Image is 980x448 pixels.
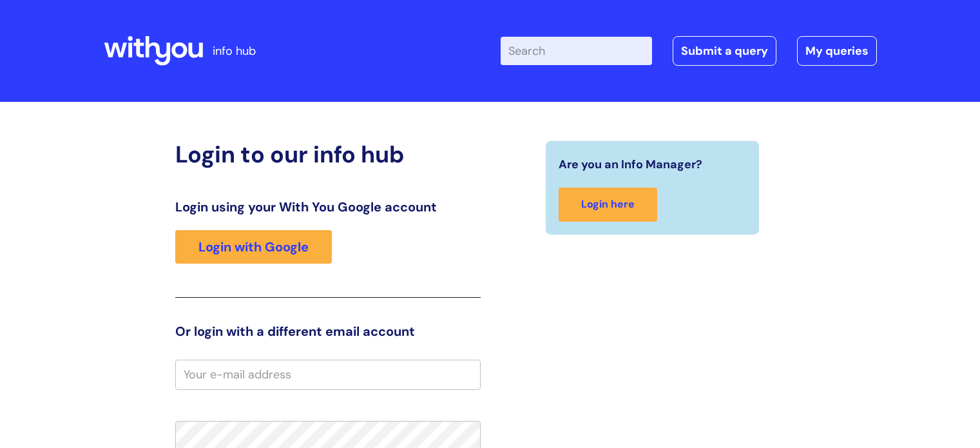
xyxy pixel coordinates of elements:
[559,154,702,175] span: Are you an Info Manager?
[175,324,481,339] h3: Or login with a different email account
[797,36,877,66] a: My queries
[175,199,481,215] h3: Login using your With You Google account
[213,41,256,61] p: info hub
[175,141,481,168] h2: Login to our info hub
[175,360,481,389] input: Your e-mail address
[673,36,776,66] a: Submit a query
[559,188,657,222] a: Login here
[175,230,332,264] a: Login with Google
[501,37,652,65] input: Search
